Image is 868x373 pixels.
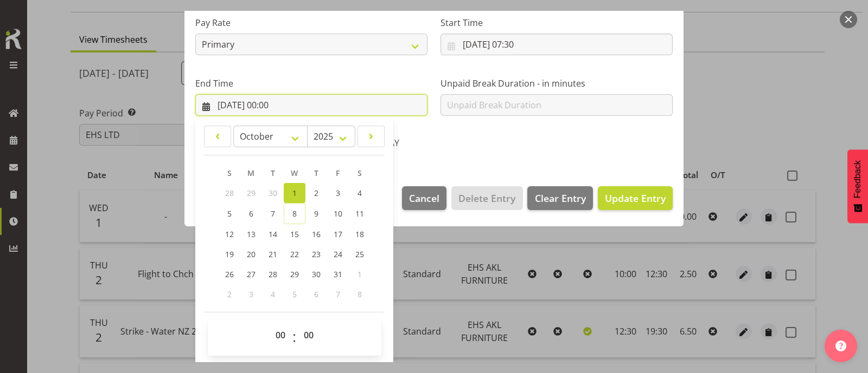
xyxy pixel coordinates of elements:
[290,249,299,259] span: 22
[262,224,284,244] a: 14
[292,188,297,198] span: 1
[292,324,296,351] span: :
[227,208,232,219] span: 5
[290,229,299,239] span: 15
[349,203,371,224] a: 11
[240,203,262,224] a: 6
[305,183,327,203] a: 2
[284,264,305,284] a: 29
[336,289,340,299] span: 7
[240,264,262,284] a: 27
[284,244,305,264] a: 22
[334,249,342,259] span: 24
[358,168,362,178] span: S
[305,203,327,224] a: 9
[349,224,371,244] a: 18
[458,191,515,205] span: Delete Entry
[225,188,234,198] span: 28
[312,249,321,259] span: 23
[195,16,427,29] label: Pay Rate
[334,208,342,219] span: 10
[219,224,240,244] a: 12
[240,224,262,244] a: 13
[336,188,340,198] span: 3
[290,269,299,279] span: 29
[271,208,275,219] span: 7
[327,264,349,284] a: 31
[314,289,318,299] span: 6
[262,264,284,284] a: 28
[349,183,371,203] a: 4
[292,208,297,219] span: 8
[409,191,439,205] span: Cancel
[334,269,342,279] span: 31
[441,94,673,116] input: Unpaid Break Duration
[441,77,673,90] label: Unpaid Break Duration - in minutes
[291,168,298,178] span: W
[247,229,256,239] span: 13
[327,183,349,203] a: 3
[271,289,275,299] span: 4
[349,244,371,264] a: 25
[334,229,342,239] span: 17
[227,289,232,299] span: 2
[835,341,846,351] img: help-xxl-2.png
[441,34,673,55] input: Click to select...
[227,168,232,178] span: S
[312,229,321,239] span: 16
[451,186,522,210] button: Delete Entry
[219,203,240,224] a: 5
[853,160,863,198] span: Feedback
[249,289,253,299] span: 3
[247,168,254,178] span: M
[269,229,277,239] span: 14
[262,244,284,264] a: 21
[355,249,364,259] span: 25
[219,244,240,264] a: 19
[327,203,349,224] a: 10
[358,289,362,299] span: 8
[247,188,256,198] span: 29
[225,249,234,259] span: 19
[305,244,327,264] a: 23
[527,186,592,210] button: Clear Entry
[225,229,234,239] span: 12
[355,229,364,239] span: 18
[269,249,277,259] span: 21
[240,244,262,264] a: 20
[314,208,318,219] span: 9
[269,188,277,198] span: 30
[305,224,327,244] a: 16
[847,149,868,223] button: Feedback - Show survey
[358,188,362,198] span: 4
[292,289,297,299] span: 5
[195,77,427,90] label: End Time
[441,16,673,29] label: Start Time
[271,168,275,178] span: T
[195,94,427,116] input: Click to select...
[225,269,234,279] span: 26
[355,208,364,219] span: 11
[402,186,446,210] button: Cancel
[598,186,673,210] button: Update Entry
[358,269,362,279] span: 1
[219,264,240,284] a: 26
[249,208,253,219] span: 6
[284,203,305,224] a: 8
[269,269,277,279] span: 28
[327,244,349,264] a: 24
[314,168,318,178] span: T
[327,224,349,244] a: 17
[312,269,321,279] span: 30
[262,203,284,224] a: 7
[247,249,256,259] span: 20
[605,192,666,205] span: Update Entry
[535,191,586,205] span: Clear Entry
[284,183,305,203] a: 1
[247,269,256,279] span: 27
[284,224,305,244] a: 15
[305,264,327,284] a: 30
[336,168,340,178] span: F
[314,188,318,198] span: 2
